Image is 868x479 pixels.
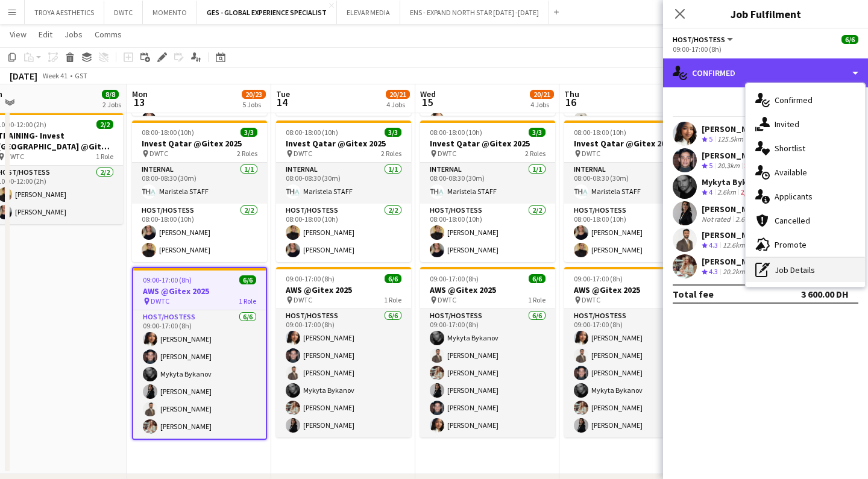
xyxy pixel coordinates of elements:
a: View [5,27,31,42]
span: 1 Role [96,152,113,161]
app-card-role: Host/Hostess6/609:00-17:00 (8h)Mykyta Bykanov[PERSON_NAME][PERSON_NAME][PERSON_NAME][PERSON_NAME]... [420,309,555,437]
app-job-card: 08:00-18:00 (10h)3/3Invest Qatar @Gitex 2025 DWTC2 RolesInternal1/108:00-08:30 (30m)Maristela STA... [132,121,267,262]
div: 20.3km [715,161,742,171]
span: Comms [95,29,122,40]
span: Thu [564,89,579,99]
span: Edit [39,29,52,40]
span: Invited [775,119,799,130]
div: Not rated [702,214,733,224]
div: 125.5km [715,134,746,145]
span: View [10,29,27,40]
div: Total fee [673,288,714,300]
div: Mykyta Bykanov [702,177,766,187]
span: 6/6 [841,35,858,44]
button: ELEVAR MEDIA [337,1,400,24]
span: Cancelled [775,215,810,226]
div: [PERSON_NAME] [702,150,766,161]
app-card-role: Host/Hostess6/609:00-17:00 (8h)[PERSON_NAME][PERSON_NAME]Mykyta Bykanov[PERSON_NAME][PERSON_NAME]... [133,310,266,439]
app-job-card: 09:00-17:00 (8h)6/6AWS @Gitex 2025 DWTC1 RoleHost/Hostess6/609:00-17:00 (8h)[PERSON_NAME][PERSON_... [564,267,699,437]
span: Available [775,167,807,178]
div: 4 Jobs [386,100,409,109]
span: DWTC [438,149,456,158]
h3: AWS @Gitex 2025 [133,286,266,296]
div: 12.6km [720,240,747,251]
span: 6/6 [529,274,546,283]
h3: Invest Qatar @Gitex 2025 [276,138,411,149]
div: 2.6km [715,187,738,198]
span: 08:00-18:00 (10h) [574,128,626,137]
div: 3 600.00 DH [801,288,849,300]
span: 3/3 [385,128,401,137]
div: 2 Jobs [102,100,121,109]
span: Tue [276,89,290,99]
app-card-role: Internal1/108:00-08:30 (30m)Maristela STAFF [132,163,267,204]
span: Host/Hostess [673,35,725,44]
div: [PERSON_NAME] [702,230,766,240]
span: 5 [709,161,712,170]
div: GST [75,71,87,80]
div: [DATE] [10,70,37,82]
span: DWTC [582,295,600,304]
div: Job Details [746,258,865,282]
h3: Invest Qatar @Gitex 2025 [564,138,699,149]
app-job-card: 09:00-17:00 (8h)6/6AWS @Gitex 2025 DWTC1 RoleHost/Hostess6/609:00-17:00 (8h)[PERSON_NAME][PERSON_... [276,267,411,437]
span: DWTC [438,295,456,304]
div: [PERSON_NAME] [702,124,766,134]
span: 20/21 [386,90,410,99]
span: 6/6 [385,274,401,283]
span: 08:00-18:00 (10h) [142,128,194,137]
a: Jobs [60,27,87,42]
span: 09:00-17:00 (8h) [143,275,192,284]
button: MOMENTO [143,1,197,24]
span: 3/3 [529,128,546,137]
span: 20/21 [530,90,554,99]
span: Shortlist [775,143,805,154]
app-job-card: 09:00-17:00 (8h)6/6AWS @Gitex 2025 DWTC1 RoleHost/Hostess6/609:00-17:00 (8h)[PERSON_NAME][PERSON_... [132,267,267,440]
span: 2 Roles [381,149,401,158]
span: DWTC [582,149,600,158]
app-job-card: 08:00-18:00 (10h)3/3Invest Qatar @Gitex 2025 DWTC2 RolesInternal1/108:00-08:30 (30m)Maristela STA... [420,121,555,262]
button: ENS - EXPAND NORTH STAR [DATE] -[DATE] [400,1,549,24]
span: 14 [274,95,290,109]
app-skills-label: 2/3 [744,161,754,170]
app-card-role: Host/Hostess2/208:00-18:00 (10h)[PERSON_NAME][PERSON_NAME] [564,204,699,262]
span: 3/3 [241,128,257,137]
app-card-role: Host/Hostess2/208:00-18:00 (10h)[PERSON_NAME][PERSON_NAME] [276,204,411,262]
span: 2 Roles [525,149,546,158]
button: DWTC [104,1,143,24]
app-job-card: 09:00-17:00 (8h)6/6AWS @Gitex 2025 DWTC1 RoleHost/Hostess6/609:00-17:00 (8h)Mykyta Bykanov[PERSON... [420,267,555,437]
h3: AWS @Gitex 2025 [420,284,555,295]
app-card-role: Host/Hostess2/208:00-18:00 (10h)[PERSON_NAME][PERSON_NAME] [132,204,267,262]
h3: Invest Qatar @Gitex 2025 [420,138,555,149]
button: TROYA AESTHETICS [25,1,104,24]
span: Promote [775,239,807,250]
span: 4.3 [709,267,718,276]
span: 20/23 [242,90,266,99]
span: 2 Roles [237,149,257,158]
span: 4 [709,187,712,196]
span: 15 [418,95,436,109]
app-card-role: Host/Hostess2/208:00-18:00 (10h)[PERSON_NAME][PERSON_NAME] [420,204,555,262]
app-card-role: Internal1/108:00-08:30 (30m)Maristela STAFF [564,163,699,204]
span: 09:00-17:00 (8h) [430,274,479,283]
span: 1 Role [528,295,546,304]
span: Applicants [775,191,813,202]
div: 09:00-17:00 (8h) [673,45,858,54]
span: Confirmed [775,95,813,105]
h3: Job Fulfilment [663,6,868,22]
span: 6/6 [239,275,256,284]
span: Jobs [64,29,83,40]
span: Week 41 [40,71,70,80]
span: 13 [130,95,148,109]
span: DWTC [151,296,169,305]
span: DWTC [294,149,312,158]
span: 08:00-18:00 (10h) [430,128,482,137]
app-job-card: 08:00-18:00 (10h)3/3Invest Qatar @Gitex 2025 DWTC2 RolesInternal1/108:00-08:30 (30m)Maristela STA... [276,121,411,262]
span: 4.3 [709,240,718,249]
app-job-card: 08:00-18:00 (10h)3/3Invest Qatar @Gitex 2025 DWTC2 RolesInternal1/108:00-08:30 (30m)Maristela STA... [564,121,699,262]
div: 2.6km [733,214,756,224]
h3: AWS @Gitex 2025 [564,284,699,295]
